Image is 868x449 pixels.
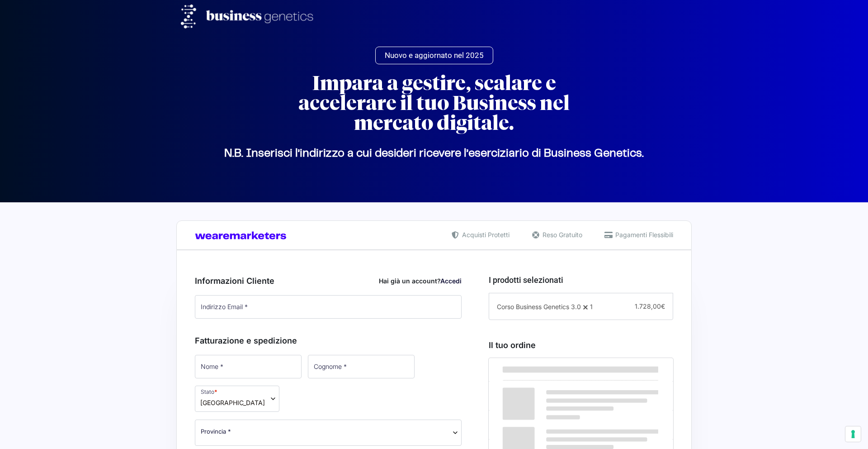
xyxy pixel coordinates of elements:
span: 1 [590,303,593,310]
input: Nome * [195,355,302,378]
input: Cognome * [308,355,415,378]
a: Accedi [440,277,462,285]
h3: I prodotti selezionati [489,274,673,286]
span: Stato [195,386,279,412]
span: Pagamenti Flessibili [613,230,673,239]
span: Reso Gratuito [540,230,582,239]
h3: Fatturazione e spedizione [195,334,462,347]
th: Prodotto [489,358,595,382]
div: Hai già un account? [379,276,462,286]
span: Corso Business Genetics 3.0 [497,303,581,310]
span: Provincia [195,420,462,446]
th: Subtotale [489,411,595,439]
span: Italia [200,398,265,407]
h2: Impara a gestire, scalare e accelerare il tuo Business nel mercato digitale. [271,73,597,133]
span: Provincia * [201,427,231,436]
th: Subtotale [594,358,673,382]
td: Corso Business Genetics 3.0 [489,382,595,410]
span: € [661,302,665,310]
span: 1.728,00 [635,302,665,310]
h3: Informazioni Cliente [195,275,462,287]
input: Indirizzo Email * [195,295,462,319]
span: Nuovo e aggiornato nel 2025 [385,52,484,59]
a: Nuovo e aggiornato nel 2025 [375,47,493,64]
button: Le tue preferenze relative al consenso per le tecnologie di tracciamento [845,426,861,442]
span: Acquisti Protetti [460,230,509,239]
h3: Il tuo ordine [489,339,673,351]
